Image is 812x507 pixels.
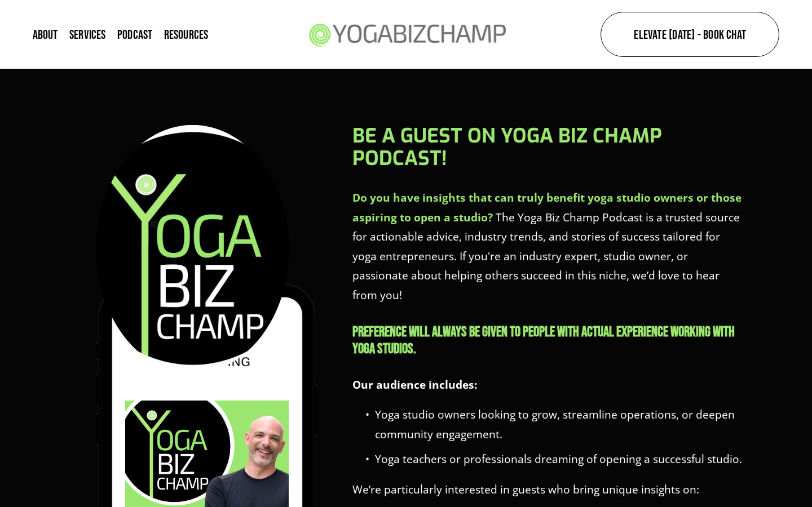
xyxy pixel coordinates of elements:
[33,26,58,42] a: About
[352,123,667,172] strong: Be a Guest on Yoga Biz Champ Podcast!
[375,405,744,444] p: Yoga studio owners looking to grow, streamline operations, or deepen community engagement.
[352,188,744,305] p: The Yoga Biz Champ Podcast is a trusted source for actionable advice, industry trends, and storie...
[352,377,477,392] strong: Our audience includes:
[164,26,209,42] a: folder dropdown
[352,480,744,500] p: We’re particularly interested in guests who bring unique insights on:
[601,12,779,57] a: Elevate [DATE] - Book Chat
[375,450,744,469] p: Yoga teachers or professionals dreaming of opening a successful studio.
[69,26,106,42] a: Services
[302,8,511,60] img: Yoga Biz Champ
[117,26,153,42] a: Podcast
[164,28,209,41] span: Resources
[352,323,737,356] strong: PREFERENCE WILL ALWAYS BE GIVEN TO PEOPLE WITH ACTUAL EXPERIENCE WORKING WITH YOGA STUDIOS.
[352,190,744,225] strong: Do you have insights that can truly benefit yoga studio owners or those aspiring to open a studio?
